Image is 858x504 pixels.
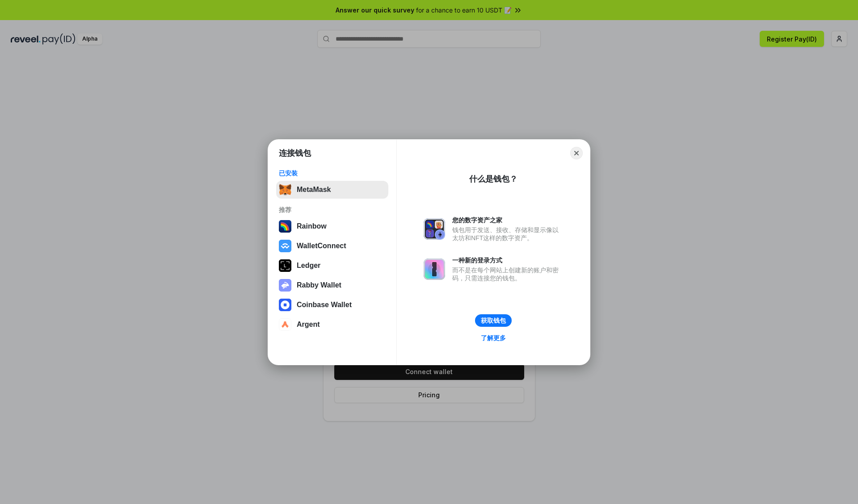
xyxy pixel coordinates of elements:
[276,276,388,294] button: Rabby Wallet
[469,174,517,184] div: 什么是钱包？
[279,183,291,196] img: svg+xml,%3Csvg%20fill%3D%22none%22%20height%3D%2233%22%20viewBox%3D%220%200%2035%2033%22%20width%...
[279,318,291,331] img: svg+xml,%3Csvg%20width%3D%2228%22%20height%3D%2228%22%20viewBox%3D%220%200%2028%2028%22%20fill%3D...
[279,299,291,311] img: svg+xml,%3Csvg%20width%3D%2228%22%20height%3D%2228%22%20viewBox%3D%220%200%2028%2028%22%20fill%3D...
[452,266,563,282] div: 而不是在每个网站上创建新的账户和密码，只需连接您的钱包。
[452,226,563,242] div: 钱包用于发送、接收、存储和显示像以太坊和NFT这样的数字资产。
[279,259,291,272] img: svg+xml,%3Csvg%20xmlns%3D%22http%3A%2F%2Fwww.w3.org%2F2000%2Fsvg%22%20width%3D%2228%22%20height%3...
[570,147,583,159] button: Close
[279,148,311,158] h1: 连接钱包
[279,279,291,292] img: svg+xml,%3Csvg%20xmlns%3D%22http%3A%2F%2Fwww.w3.org%2F2000%2Fsvg%22%20fill%3D%22none%22%20viewBox...
[276,237,388,255] button: WalletConnect
[279,240,291,252] img: svg+xml,%3Csvg%20width%3D%2228%22%20height%3D%2228%22%20viewBox%3D%220%200%2028%2028%22%20fill%3D...
[481,317,506,325] div: 获取钱包
[475,332,511,344] a: 了解更多
[297,262,320,270] div: Ledger
[452,256,563,264] div: 一种新的登录方式
[276,257,388,275] button: Ledger
[276,217,388,235] button: Rainbow
[297,321,320,329] div: Argent
[297,242,346,250] div: WalletConnect
[481,334,506,342] div: 了解更多
[297,186,331,194] div: MetaMask
[452,216,563,224] div: 您的数字资产之家
[297,222,327,230] div: Rainbow
[276,181,388,199] button: MetaMask
[297,281,341,289] div: Rabby Wallet
[424,218,445,240] img: svg+xml,%3Csvg%20xmlns%3D%22http%3A%2F%2Fwww.w3.org%2F2000%2Fsvg%22%20fill%3D%22none%22%20viewBox...
[279,206,386,214] div: 推荐
[475,314,512,327] button: 获取钱包
[276,296,388,314] button: Coinbase Wallet
[279,220,291,233] img: svg+xml,%3Csvg%20width%3D%22120%22%20height%3D%22120%22%20viewBox%3D%220%200%20120%20120%22%20fil...
[424,258,445,280] img: svg+xml,%3Csvg%20xmlns%3D%22http%3A%2F%2Fwww.w3.org%2F2000%2Fsvg%22%20fill%3D%22none%22%20viewBox...
[297,301,352,309] div: Coinbase Wallet
[276,316,388,333] button: Argent
[279,169,386,177] div: 已安装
